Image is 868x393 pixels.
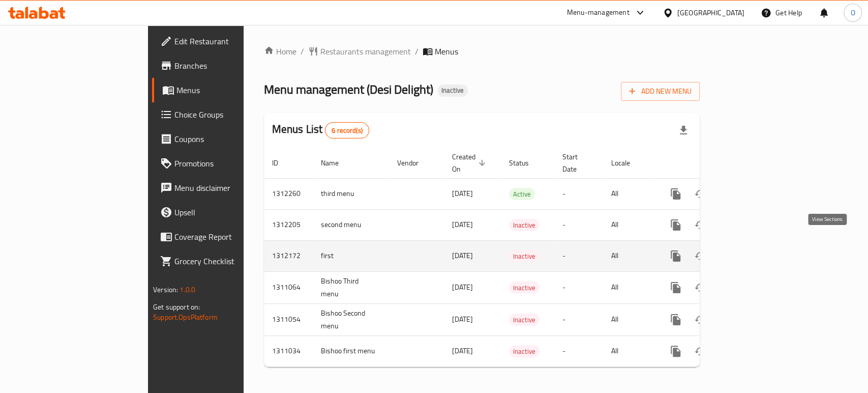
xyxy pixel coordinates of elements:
[435,45,458,58] span: Menus
[554,303,603,335] td: -
[264,45,700,58] nav: breadcrumb
[554,240,603,271] td: -
[688,275,712,300] button: Change Status
[509,250,540,262] span: Inactive
[264,78,433,101] span: Menu management ( Desi Delight )
[437,86,468,95] span: Inactive
[174,133,285,145] span: Coupons
[174,108,285,121] span: Choice Groups
[152,78,293,102] a: Menus
[313,303,389,335] td: Bishoo Second menu
[174,255,285,267] span: Grocery Checklist
[272,157,291,169] span: ID
[313,240,389,271] td: first
[152,249,293,273] a: Grocery Checklist
[264,148,769,367] table: enhanced table
[554,335,603,367] td: -
[509,219,540,231] div: Inactive
[688,307,712,332] button: Change Status
[325,122,369,138] div: Total records count
[174,60,285,72] span: Branches
[671,118,696,143] div: Export file
[437,85,468,97] div: Inactive
[272,122,369,138] h2: Menus List
[664,339,688,363] button: more
[603,303,655,335] td: All
[152,151,293,176] a: Promotions
[325,126,369,135] span: 6 record(s)
[509,282,540,294] span: Inactive
[452,187,473,200] span: [DATE]
[562,151,591,175] span: Start Date
[509,282,540,294] div: Inactive
[509,345,540,357] div: Inactive
[313,178,389,209] td: third menu
[174,182,285,194] span: Menu disclaimer
[688,244,712,268] button: Change Status
[153,300,200,314] span: Get support on:
[397,157,432,169] span: Vendor
[152,102,293,127] a: Choice Groups
[850,7,855,18] span: O
[603,240,655,271] td: All
[603,209,655,240] td: All
[554,209,603,240] td: -
[153,283,178,296] span: Version:
[452,218,473,231] span: [DATE]
[567,7,630,19] div: Menu-management
[452,313,473,326] span: [DATE]
[174,206,285,218] span: Upsell
[452,280,473,294] span: [DATE]
[509,157,542,169] span: Status
[509,188,535,200] span: Active
[621,82,700,101] button: Add New Menu
[509,188,535,200] div: Active
[174,157,285,170] span: Promotions
[313,335,389,367] td: Bishoo first menu
[554,178,603,209] td: -
[153,311,218,324] a: Support.OpsPlatform
[452,249,473,262] span: [DATE]
[415,45,418,58] li: /
[308,45,411,58] a: Restaurants management
[603,335,655,367] td: All
[611,157,643,169] span: Locale
[655,148,769,179] th: Actions
[554,271,603,303] td: -
[664,213,688,237] button: more
[152,29,293,53] a: Edit Restaurant
[603,271,655,303] td: All
[664,182,688,206] button: more
[509,250,540,262] div: Inactive
[664,307,688,332] button: more
[688,182,712,206] button: Change Status
[152,176,293,200] a: Menu disclaimer
[688,213,712,237] button: Change Status
[313,209,389,240] td: second menu
[452,151,489,175] span: Created On
[509,314,540,326] span: Inactive
[677,7,744,18] div: [GEOGRAPHIC_DATA]
[179,283,195,296] span: 1.0.0
[452,344,473,357] span: [DATE]
[664,275,688,300] button: more
[321,157,352,169] span: Name
[320,45,411,58] span: Restaurants management
[509,346,540,357] span: Inactive
[603,178,655,209] td: All
[509,219,540,231] span: Inactive
[174,35,285,47] span: Edit Restaurant
[152,127,293,151] a: Coupons
[509,314,540,326] div: Inactive
[688,339,712,363] button: Change Status
[176,84,285,96] span: Menus
[313,271,389,303] td: Bishoo Third menu
[152,224,293,249] a: Coverage Report
[664,244,688,268] button: more
[152,53,293,78] a: Branches
[152,200,293,224] a: Upsell
[174,231,285,243] span: Coverage Report
[629,85,692,98] span: Add New Menu
[301,45,304,58] li: /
